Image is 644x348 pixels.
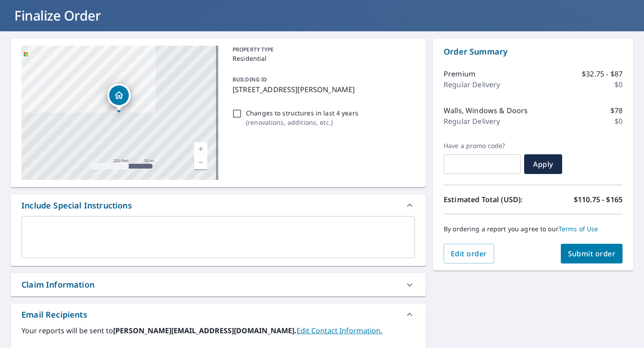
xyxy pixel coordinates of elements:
[610,105,623,116] p: $78
[246,118,358,127] p: ( renovations, additions, etc. )
[107,84,131,111] div: Dropped pin, building 1, Residential property, 21 Thomas Shilling Ct Upperco, MD 21155
[444,79,500,90] p: Regular Delivery
[11,195,426,216] div: Include Special Instructions
[21,309,87,321] div: Email Recipients
[444,142,521,150] label: Have a promo code?
[524,154,562,174] button: Apply
[11,304,426,325] div: Email Recipients
[11,273,426,296] div: Claim Information
[582,68,623,79] p: $32.75 - $87
[233,54,411,63] p: Residential
[614,79,623,90] p: $0
[559,225,598,233] a: Terms of Use
[561,244,623,263] button: Submit order
[568,249,616,259] span: Submit order
[451,249,487,259] span: Edit order
[113,326,297,335] b: [PERSON_NAME][EMAIL_ADDRESS][DOMAIN_NAME].
[444,68,475,79] p: Premium
[21,325,415,336] label: Your reports will be sent to
[21,279,94,291] div: Claim Information
[614,116,623,127] p: $0
[233,76,267,83] p: BUILDING ID
[444,244,494,263] button: Edit order
[11,6,633,25] h1: Finalize Order
[574,194,623,205] p: $110.75 - $165
[444,105,528,116] p: Walls, Windows & Doors
[444,225,623,233] p: By ordering a report you agree to our
[297,326,382,335] a: EditContactInfo
[246,108,358,118] p: Changes to structures in last 4 years
[233,84,411,95] p: [STREET_ADDRESS][PERSON_NAME]
[444,46,623,58] p: Order Summary
[531,159,555,169] span: Apply
[21,199,132,212] div: Include Special Instructions
[444,194,533,205] p: Estimated Total (USD):
[444,116,500,127] p: Regular Delivery
[233,46,411,54] p: PROPERTY TYPE
[194,156,208,169] a: Current Level 17, Zoom Out
[194,142,208,156] a: Current Level 17, Zoom In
